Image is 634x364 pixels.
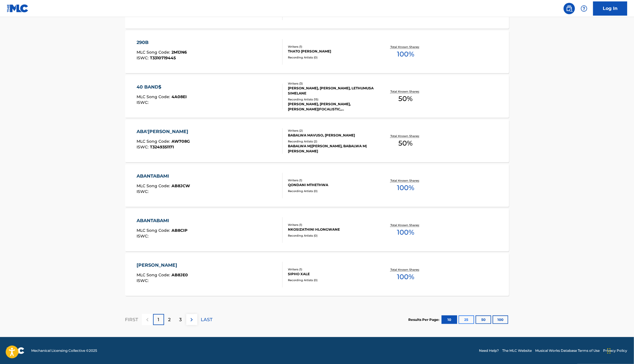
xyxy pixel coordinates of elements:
[288,129,374,133] div: Writers ( 2 )
[171,50,187,55] span: 2M1JN6
[564,3,575,14] a: Public Search
[493,315,508,324] button: 100
[459,315,474,324] button: 25
[288,227,374,232] div: NKOSIZATHINI HLONGWANE
[390,89,421,94] p: Total Known Shares:
[409,317,441,322] p: Results Per Page:
[397,49,414,59] span: 100 %
[398,138,413,148] span: 50 %
[125,31,509,73] a: 290BMLC Song Code:2M1JN6ISWC:T3310719445Writers (1)THATO [PERSON_NAME]Recording Artists (0)Total ...
[137,233,150,239] span: ISWC :
[137,50,171,55] span: MLC Song Code :
[390,268,421,272] p: Total Known Shares:
[137,262,188,269] div: [PERSON_NAME]
[288,223,374,227] div: Writers ( 1 )
[125,120,509,162] a: ABA'[PERSON_NAME]MLC Song Code:AW708GISWC:T3249351171Writers (2)BABALWA MAVUSO, [PERSON_NAME]Reco...
[288,133,374,138] div: BABALWA MAVUSO, [PERSON_NAME]
[168,316,171,323] p: 2
[125,164,509,207] a: ABANTABAMIMLC Song Code:AB8JCWISWC:Writers (1)QONDANI MTHETHWARecording Artists (0)Total Known Sh...
[578,3,590,14] div: Help
[606,337,634,364] iframe: Chat Widget
[288,189,374,193] div: Recording Artists ( 0 )
[390,178,421,183] p: Total Known Shares:
[607,342,611,359] div: Drag
[137,39,187,46] div: 290B
[125,209,509,251] a: ABANTABAMIMLC Song Code:AB8CIPISWC:Writers (1)NKOSIZATHINI HLONGWANERecording Artists (0)Total Kn...
[566,5,573,12] img: search
[288,182,374,188] div: QONDANI MTHETHWA
[288,267,374,272] div: Writers ( 1 )
[288,97,374,102] div: Recording Artists ( 15 )
[7,347,24,354] img: logo
[201,316,213,323] p: LAST
[137,278,150,283] span: ISWC :
[137,217,187,224] div: ABANTABAMI
[137,94,171,99] span: MLC Song Code :
[137,189,150,194] span: ISWC :
[288,178,374,182] div: Writers ( 1 )
[150,55,176,60] span: T3310719445
[390,223,421,227] p: Total Known Shares:
[171,94,187,99] span: 4A08EI
[288,144,374,154] div: BABALWA M|[PERSON_NAME], BABALWA M|[PERSON_NAME]
[171,183,190,188] span: AB8JCW
[179,316,182,323] p: 3
[442,315,457,324] button: 10
[150,144,174,150] span: T3249351171
[288,278,374,282] div: Recording Artists ( 0 )
[593,1,627,16] a: Log In
[288,86,374,96] div: [PERSON_NAME], [PERSON_NAME], LETHUMUSA SIMELANE
[125,75,509,118] a: 40 BAND$MLC Song Code:4A08EIISWC:Writers (3)[PERSON_NAME], [PERSON_NAME], LETHUMUSA SIMELANERecor...
[603,348,627,353] a: Privacy Policy
[390,134,421,138] p: Total Known Shares:
[397,183,414,193] span: 100 %
[479,348,499,353] a: Need Help?
[581,5,587,12] img: help
[288,49,374,54] div: THATO [PERSON_NAME]
[535,348,600,353] a: Musical Works Database Terms of Use
[171,228,187,233] span: AB8CIP
[288,139,374,144] div: Recording Artists ( 2 )
[397,227,414,237] span: 100 %
[288,81,374,86] div: Writers ( 3 )
[502,348,532,353] a: The MLC Website
[188,316,195,323] img: right
[137,100,150,105] span: ISWC :
[288,102,374,112] div: [PERSON_NAME], [PERSON_NAME], [PERSON_NAME]|FOCALISTIC, [PERSON_NAME],FOCALISTIC, [PERSON_NAME],F...
[137,128,191,135] div: ABA'[PERSON_NAME]
[137,272,171,277] span: MLC Song Code :
[125,316,138,323] p: FIRST
[137,173,190,180] div: ABANTABAMI
[397,272,414,282] span: 100 %
[137,84,187,91] div: 40 BAND$
[137,228,171,233] span: MLC Song Code :
[288,45,374,49] div: Writers ( 1 )
[476,315,491,324] button: 50
[137,183,171,188] span: MLC Song Code :
[171,139,190,144] span: AW708G
[390,45,421,49] p: Total Known Shares:
[158,316,159,323] p: 1
[7,4,29,12] img: MLC Logo
[288,55,374,60] div: Recording Artists ( 0 )
[125,253,509,296] a: [PERSON_NAME]MLC Song Code:AB8JE0ISWC:Writers (1)SIPHO XALERecording Artists (0)Total Known Share...
[288,272,374,277] div: SIPHO XALE
[137,144,150,150] span: ISWC :
[398,94,413,104] span: 50 %
[137,55,150,60] span: ISWC :
[137,139,171,144] span: MLC Song Code :
[31,348,97,353] span: Mechanical Licensing Collective © 2025
[288,233,374,238] div: Recording Artists ( 0 )
[171,272,188,277] span: AB8JE0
